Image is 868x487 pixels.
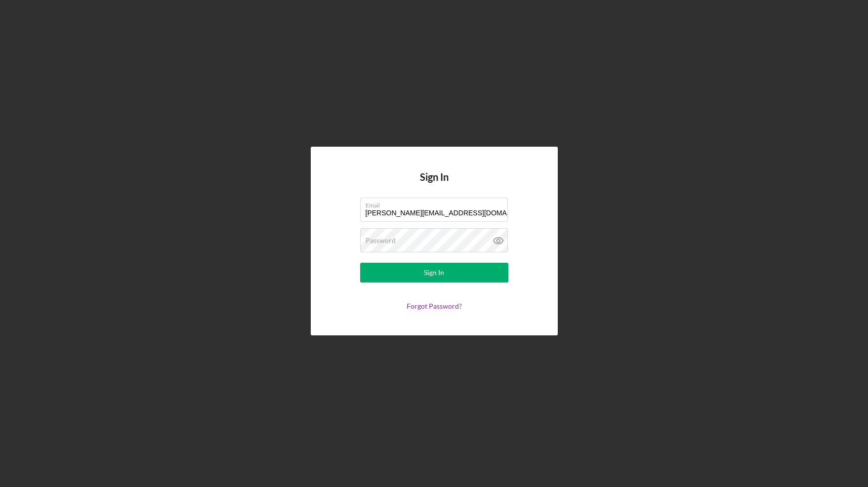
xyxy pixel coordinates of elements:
[366,198,508,209] label: Email
[366,237,396,244] label: Password
[407,302,462,310] a: Forgot Password?
[420,171,449,198] h4: Sign In
[360,263,508,283] button: Sign In
[424,263,444,283] div: Sign In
